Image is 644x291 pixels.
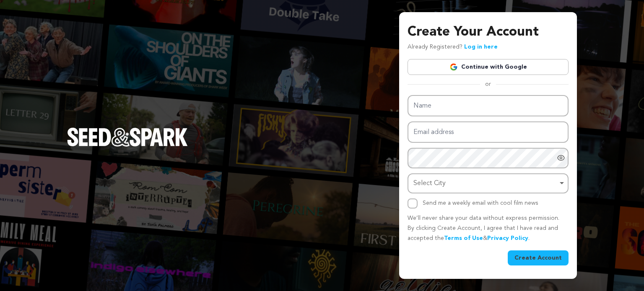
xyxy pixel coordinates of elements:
[408,22,569,42] h3: Create Your Account
[408,59,569,75] a: Continue with Google
[408,214,569,243] p: We’ll never share your data without express permission. By clicking Create Account, I agree that ...
[557,154,565,162] a: Show password as plain text. Warning: this will display your password on the screen.
[423,200,538,206] label: Send me a weekly email with cool film news
[464,44,498,50] a: Log in here
[408,42,498,52] p: Already Registered?
[480,80,496,88] span: or
[444,235,483,241] a: Terms of Use
[449,63,458,71] img: Google logo
[508,250,569,265] button: Create Account
[408,121,569,143] input: Email address
[487,235,528,241] a: Privacy Policy
[67,128,188,146] img: Seed&Spark Logo
[408,95,569,116] input: Name
[413,178,558,190] div: Select City
[67,128,188,163] a: Seed&Spark Homepage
